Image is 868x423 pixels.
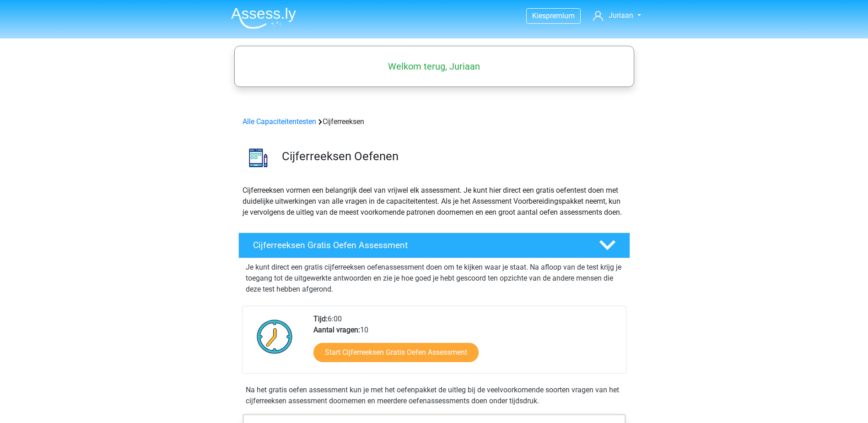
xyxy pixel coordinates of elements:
span: Kies [532,11,546,20]
span: premium [546,11,575,20]
div: Na het gratis oefen assessment kun je met het oefenpakket de uitleg bij de veelvoorkomende soorte... [242,385,626,407]
h5: Welkom terug, Juriaan [239,61,630,72]
a: Juriaan [589,10,644,21]
a: Kiespremium [527,10,580,22]
h4: Cijferreeksen Gratis Oefen Assessment [253,240,584,250]
a: Alle Capaciteitentesten [243,117,316,126]
img: Assessly [231,7,296,29]
p: Cijferreeksen vormen een belangrijk deel van vrijwel elk assessment. Je kunt hier direct een grat... [243,185,626,218]
h3: Cijferreeksen Oefenen [282,149,623,163]
b: Tijd: [313,315,328,323]
div: Cijferreeksen [239,116,630,127]
div: 6:00 10 [307,314,625,373]
span: Juriaan [609,11,633,20]
b: Aantal vragen: [313,325,360,334]
img: Klok [252,314,298,359]
img: cijferreeksen [239,138,278,177]
p: Je kunt direct een gratis cijferreeksen oefenassessment doen om te kijken waar je staat. Na afloo... [246,262,623,295]
a: Cijferreeksen Gratis Oefen Assessment [235,233,634,258]
a: Start Cijferreeksen Gratis Oefen Assessment [313,343,479,362]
